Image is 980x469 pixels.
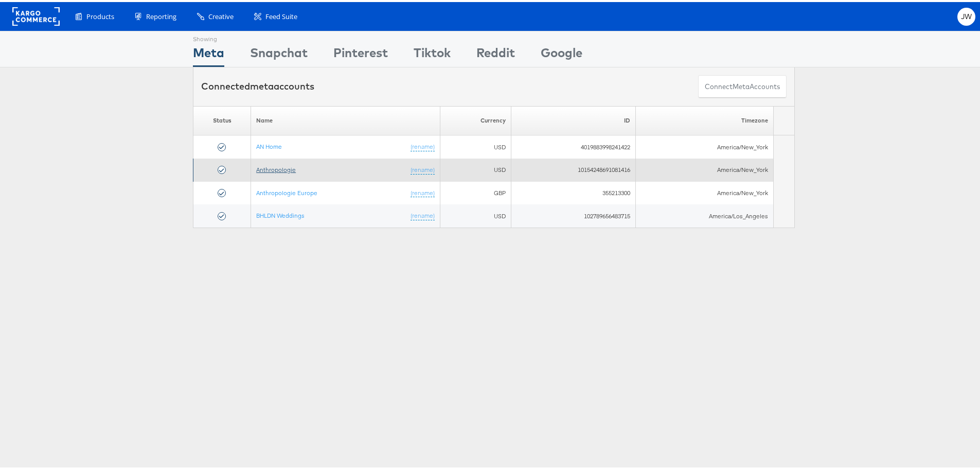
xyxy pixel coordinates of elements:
span: meta [733,80,750,90]
td: 355213300 [511,180,635,203]
td: America/New_York [636,180,774,203]
div: Google [541,42,582,65]
div: Snapchat [250,42,308,65]
td: 4019883998241422 [511,133,635,157]
a: (rename) [411,141,435,149]
th: Status [193,104,251,133]
div: Connected accounts [201,78,314,91]
td: America/Los_Angeles [636,202,774,225]
span: meta [250,78,274,90]
a: (rename) [411,210,435,218]
div: Tiktok [414,42,451,65]
span: Reporting [146,10,176,20]
td: America/New_York [636,157,774,180]
span: Feed Suite [265,10,297,20]
div: Pinterest [333,42,388,65]
td: USD [440,133,511,157]
button: ConnectmetaAccounts [698,73,787,96]
a: Anthropologie Europe [256,187,317,195]
td: USD [440,157,511,180]
th: Timezone [636,104,774,133]
th: Currency [440,104,511,133]
td: America/New_York [636,133,774,157]
td: GBP [440,180,511,203]
div: Showing [193,29,224,42]
a: AN Home [256,141,282,148]
a: BHLDN Weddings [256,210,305,217]
span: Creative [208,10,234,20]
td: 102789656483715 [511,202,635,225]
span: JW [961,11,972,18]
a: (rename) [411,187,435,196]
a: Anthropologie [256,164,296,171]
th: ID [511,104,635,133]
span: Products [86,10,114,20]
th: Name [251,104,440,133]
td: USD [440,202,511,225]
td: 10154248691081416 [511,157,635,180]
a: (rename) [411,164,435,172]
div: Reddit [476,42,515,65]
div: Meta [193,42,224,65]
